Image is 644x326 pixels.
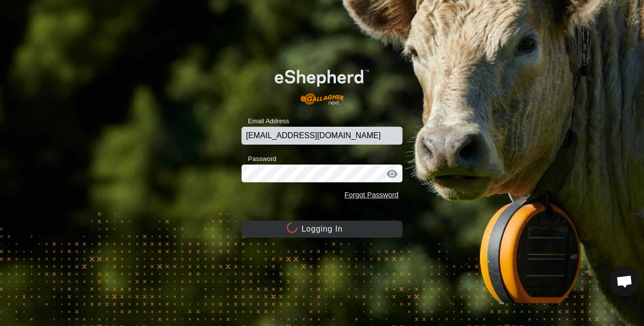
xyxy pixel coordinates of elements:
label: Email Address [241,116,289,126]
input: Email Address [241,127,402,145]
a: Forgot Password [344,191,399,199]
img: E-shepherd Logo [257,56,386,111]
div: Open chat [610,266,640,296]
label: Password [241,154,276,164]
button: Logging In [241,221,402,238]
